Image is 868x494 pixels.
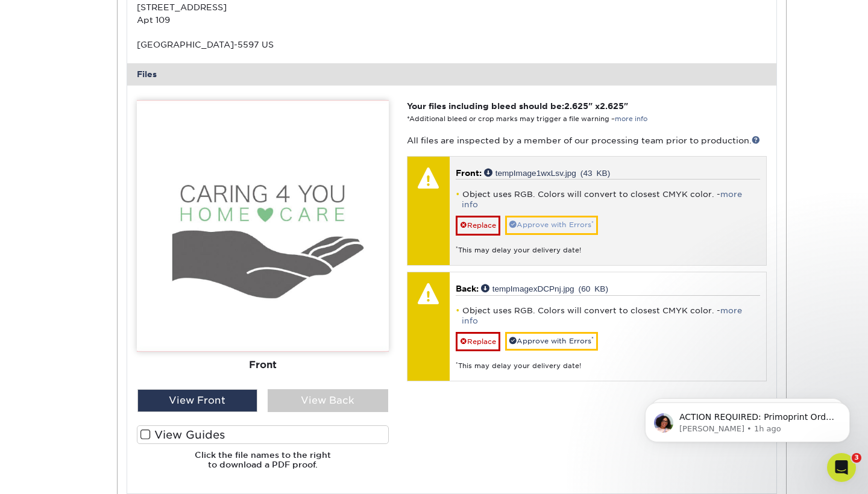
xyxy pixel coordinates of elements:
[484,168,611,177] a: tempImage1wxLsv.jpg (43 KB)
[481,284,608,292] a: tempImagexDCPnj.jpg (60 KB)
[456,332,500,351] a: Replace
[456,189,760,210] li: Object uses RGB. Colors will convert to closest CMYK color. -
[462,190,742,209] a: more info
[600,101,624,111] span: 2.625
[407,115,647,123] small: *Additional bleed or crop marks may trigger a file warning –
[827,453,856,482] iframe: Intercom live chat
[456,284,479,293] span: Back:
[627,377,868,461] iframe: Intercom notifications message
[852,453,861,463] span: 3
[505,332,598,351] a: Approve with Errors*
[137,425,389,444] label: View Guides
[456,305,760,326] li: Object uses RGB. Colors will convert to closest CMYK color. -
[456,216,500,235] a: Replace
[137,352,389,378] div: Front
[137,450,389,480] h6: Click the file names to the right to download a PDF proof.
[407,101,628,111] strong: Your files including bleed should be: " x "
[137,389,258,412] div: View Front
[456,236,760,255] div: This may delay your delivery date!
[407,134,767,146] p: All files are inspected by a member of our processing team prior to production.
[127,63,777,85] div: Files
[456,351,760,371] div: This may delay your delivery date!
[456,168,482,178] span: Front:
[268,389,388,412] div: View Back
[462,306,742,325] a: more info
[564,101,588,111] span: 2.625
[615,115,647,123] a: more info
[505,216,598,234] a: Approve with Errors*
